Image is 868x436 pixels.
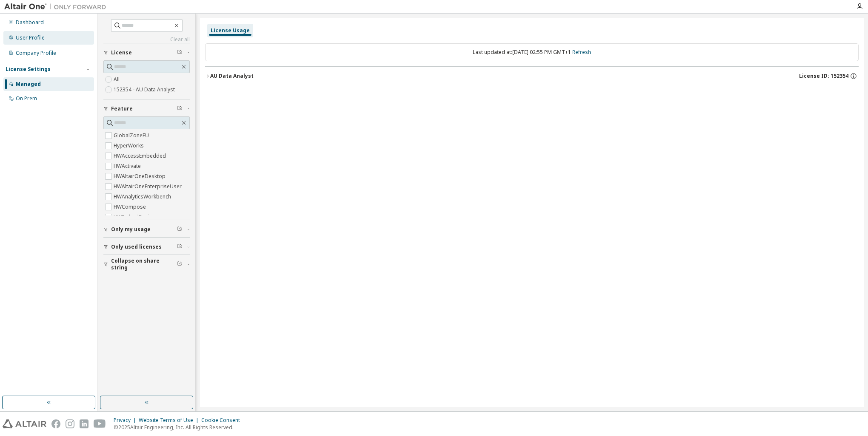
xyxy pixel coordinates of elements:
[111,243,162,250] span: Only used licenses
[16,95,37,102] div: On Prem
[114,171,167,181] label: HWAltairOneDesktop
[3,419,46,428] img: altair_logo.svg
[51,419,60,428] img: facebook.svg
[4,3,111,11] img: Altair One
[114,74,121,85] label: All
[66,419,74,428] img: instagram.svg
[111,105,133,112] span: Feature
[177,49,182,56] span: Clear filter
[114,141,146,151] label: HyperWorks
[114,161,143,171] label: HWActivate
[111,49,132,56] span: License
[103,220,190,239] button: Only my usage
[16,19,44,26] div: Dashboard
[114,202,148,212] label: HWCompose
[210,73,254,79] div: AU Data Analyst
[177,105,182,112] span: Clear filter
[211,27,250,34] div: License Usage
[103,238,190,256] button: Only used licenses
[114,417,139,424] div: Privacy
[114,85,177,95] label: 152354 - AU Data Analyst
[114,192,173,202] label: HWAnalyticsWorkbench
[205,67,859,85] button: AU Data AnalystLicense ID: 152354
[16,34,45,41] div: User Profile
[103,36,190,43] a: Clear all
[205,43,859,61] div: Last updated at: [DATE] 02:55 PM GMT+1
[103,255,190,274] button: Collapse on share string
[103,43,190,62] button: License
[139,417,201,424] div: Website Terms of Use
[114,424,245,431] p: © 2025 Altair Engineering, Inc. All Rights Reserved.
[114,130,151,141] label: GlobalZoneEU
[177,243,182,250] span: Clear filter
[114,212,154,222] label: HWEmbedBasic
[114,181,183,192] label: HWAltairOneEnterpriseUser
[572,48,591,56] a: Refresh
[80,419,89,428] img: linkedin.svg
[16,50,56,57] div: Company Profile
[177,226,182,233] span: Clear filter
[201,417,245,424] div: Cookie Consent
[16,81,41,88] div: Managed
[799,73,848,79] span: License ID: 152354
[6,66,51,73] div: License Settings
[111,226,151,233] span: Only my usage
[111,258,177,271] span: Collapse on share string
[114,151,168,161] label: HWAccessEmbedded
[103,99,190,118] button: Feature
[94,419,106,428] img: youtube.svg
[177,261,182,268] span: Clear filter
